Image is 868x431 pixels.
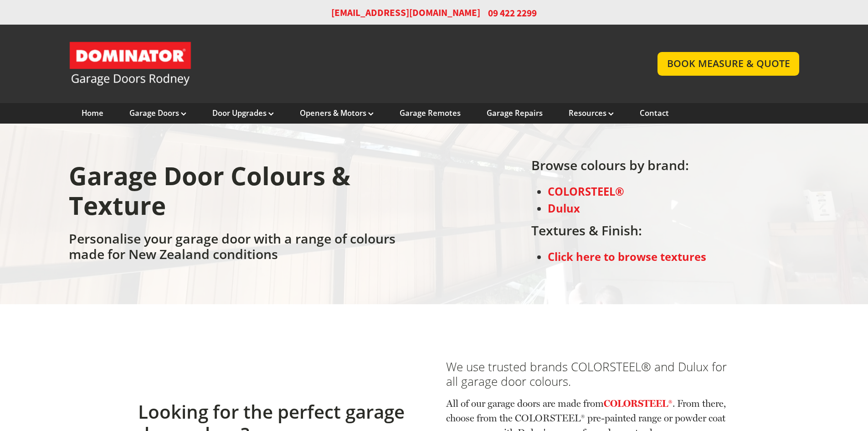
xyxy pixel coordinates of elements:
h3: We use trusted brands COLORSTEEL® and Dulux for all garage door colours. [446,360,730,389]
h2: Textures & Finish: [531,223,706,244]
a: COLORSTEEL® [548,184,624,199]
h2: Personalise your garage door with a range of colours made for New Zealand conditions [69,231,430,267]
a: Door Upgrades [212,108,274,118]
a: Resources [569,108,614,118]
a: Dulux [548,201,580,216]
a: BOOK MEASURE & QUOTE [657,52,799,75]
a: Garage Doors [129,108,186,118]
a: Click here to browse textures [548,249,706,264]
a: Openers & Motors [300,108,374,118]
a: Garage Repairs [487,108,543,118]
a: Home [82,108,103,118]
a: Contact [640,108,669,118]
a: [EMAIL_ADDRESS][DOMAIN_NAME] [331,6,480,20]
h1: Garage Door Colours & Texture [69,161,430,231]
h2: Browse colours by brand: [531,157,706,178]
a: Garage Remotes [400,108,461,118]
a: Garage Door and Secure Access Solutions homepage [69,41,640,87]
span: 09 422 2299 [488,6,537,20]
a: COLORSTEEL® [604,398,673,409]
